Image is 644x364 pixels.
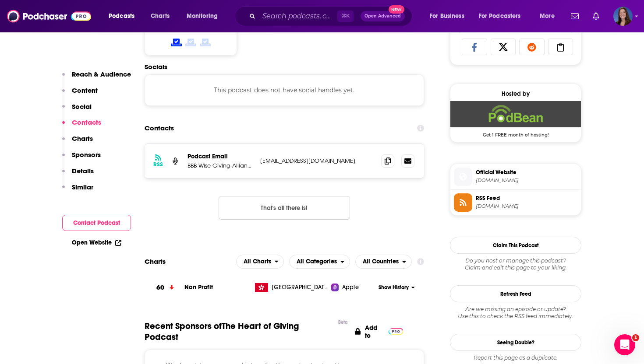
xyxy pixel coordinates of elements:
button: Social [62,102,92,119]
h2: Categories [289,255,350,269]
span: For Podcasters [479,10,521,22]
h3: RSS [153,161,163,168]
div: Report this page as a duplicate. [450,354,581,361]
span: All Categories [297,259,337,265]
img: Podchaser - Follow, Share and Rate Podcasts [7,8,91,24]
button: Content [62,86,98,102]
span: More [540,10,555,22]
span: Official Website [476,168,577,176]
p: Sponsors [72,150,101,159]
p: Charts [72,134,93,143]
h2: Countries [355,255,412,269]
span: feed.podbean.com [476,203,577,210]
div: Hosted by [450,90,581,98]
button: Refresh Feed [450,285,581,302]
img: User Profile [613,7,633,26]
a: Seeing Double? [450,334,581,351]
button: open menu [180,9,229,23]
button: open menu [103,9,146,23]
div: Are we missing an episode or update? Use this to check the RSS feed immediately. [450,306,581,320]
button: Reach & Audience [62,70,131,86]
p: Add to [365,324,384,339]
span: Hong Kong [272,283,329,292]
img: Pro Logo [389,328,403,335]
button: Nothing here. [219,196,350,220]
span: Open Advanced [364,14,401,18]
button: Contacts [62,118,101,134]
a: Share on X/Twitter [491,38,516,55]
button: Details [62,167,94,183]
p: [EMAIL_ADDRESS][DOMAIN_NAME] [260,157,374,164]
span: Podcasts [109,10,134,22]
a: Charts [145,9,175,23]
a: Add to [355,321,403,343]
a: Apple [331,283,375,292]
p: Details [72,167,94,175]
button: Sponsors [62,150,101,167]
p: BBB Wise Giving Alliance [188,162,253,169]
p: Contacts [72,118,101,126]
span: heartgiving.podbean.com [476,177,577,184]
h3: 60 [156,283,164,293]
button: Show profile menu [613,7,633,26]
a: Non Profit [184,283,213,291]
span: RSS Feed [476,194,577,202]
span: Charts [151,10,170,22]
button: Similar [62,183,93,199]
div: This podcast does not have social handles yet. [145,74,424,106]
button: open menu [473,9,534,23]
p: Podcast Email [188,153,253,160]
h2: Platforms [236,255,284,269]
span: Show History [379,284,409,291]
img: Podbean Deal: Get 1 FREE month of hosting! [450,101,581,127]
h2: Charts [145,257,166,266]
button: Charts [62,134,93,150]
a: RSS Feed[DOMAIN_NAME] [454,193,577,212]
a: Copy Link [548,38,573,55]
button: Claim This Podcast [450,237,581,254]
span: Monitoring [187,10,218,22]
a: Official Website[DOMAIN_NAME] [454,168,577,186]
p: Content [72,86,98,94]
div: Claim and edit this page to your liking. [450,257,581,271]
p: Reach & Audience [72,70,131,78]
a: Share on Reddit [519,38,545,55]
span: All Countries [363,259,399,265]
p: Social [72,102,92,111]
span: Recent Sponsors of The Heart of Giving Podcast [145,321,334,343]
button: open menu [534,9,566,23]
a: Show notifications dropdown [589,9,603,24]
p: Similar [72,183,93,191]
span: All Charts [244,259,271,265]
div: Search podcasts, credits, & more... [243,6,421,26]
button: open menu [236,255,284,269]
span: Get 1 FREE month of hosting! [450,127,581,138]
a: 60 [145,276,184,300]
button: Show History [376,284,418,291]
iframe: Intercom live chat [614,334,635,355]
span: Logged in as emmadonovan [613,7,633,26]
h2: Contacts [145,120,174,136]
a: Open Website [72,239,121,246]
a: Show notifications dropdown [567,9,582,24]
a: Share on Facebook [462,38,487,55]
span: Apple [342,283,359,292]
span: Do you host or manage this podcast? [450,257,581,264]
div: Beta [338,319,348,325]
input: Search podcasts, credits, & more... [259,9,337,23]
button: open menu [289,255,350,269]
button: open menu [424,9,475,23]
span: For Business [430,10,464,22]
h2: Socials [145,63,424,71]
button: Contact Podcast [62,215,131,231]
button: open menu [355,255,412,269]
span: ⌘ K [337,10,354,22]
span: New [389,5,404,14]
a: Podbean Deal: Get 1 FREE month of hosting! [450,101,581,137]
a: [GEOGRAPHIC_DATA] [251,283,332,292]
button: Open AdvancedNew [361,11,405,21]
span: 1 [632,334,639,341]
